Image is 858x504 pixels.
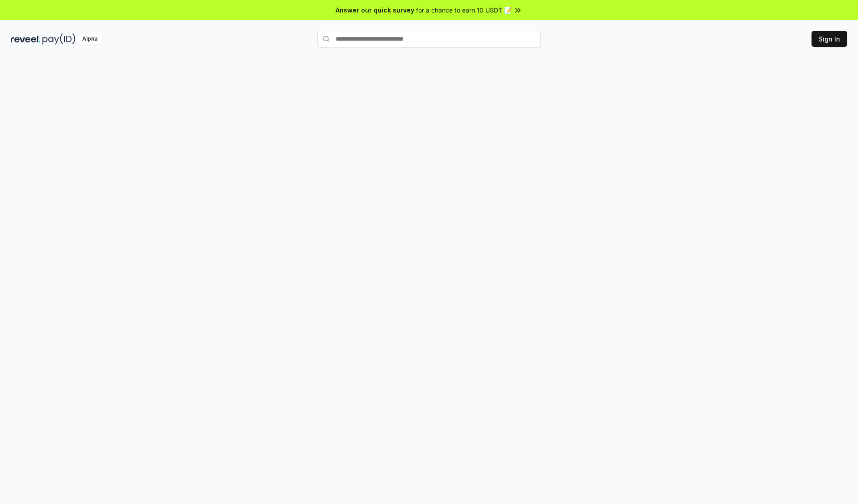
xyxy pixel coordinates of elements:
div: Alpha [77,33,102,45]
img: pay_id [42,33,76,45]
button: Sign In [812,31,847,47]
span: Answer our quick survey [336,5,414,15]
span: for a chance to earn 10 USDT 📝 [416,5,512,15]
img: reveel_dark [11,33,41,45]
